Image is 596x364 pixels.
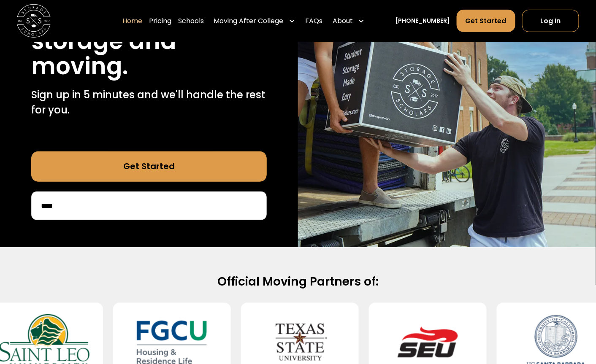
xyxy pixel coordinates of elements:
a: Home [122,9,142,33]
a: Get Started [31,151,267,182]
div: About [333,16,353,26]
div: About [329,9,368,33]
p: Sign up in 5 minutes and we'll handle the rest for you. [31,87,267,118]
a: [PHONE_NUMBER] [395,16,450,25]
h2: Official Moving Partners of: [30,274,566,289]
img: Storage Scholars main logo [17,4,51,38]
h1: Stress free student storage and moving. [31,3,267,79]
a: FAQs [305,9,322,33]
a: home [17,4,51,38]
div: Moving After College [214,16,284,26]
a: Pricing [149,9,171,33]
a: Log In [522,10,580,32]
div: Moving After College [211,9,299,33]
a: Schools [178,9,204,33]
a: Get Started [457,10,515,32]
